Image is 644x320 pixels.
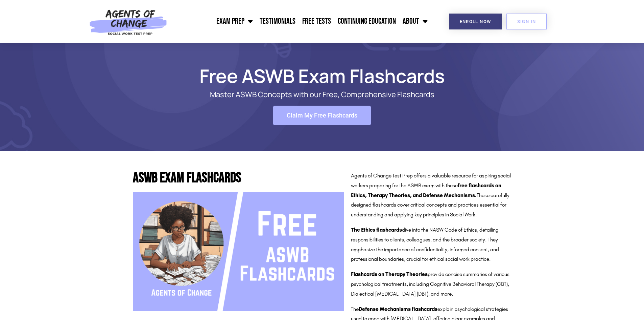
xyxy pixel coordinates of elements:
p: provide concise summaries of various psychological treatments, including Cognitive Behavioral The... [351,270,511,299]
a: Free Tests [299,13,334,30]
strong: Flashcards on Therapy Theories [351,271,428,277]
a: SIGN IN [506,14,547,29]
h2: ASWB Exam Flashcards [133,171,344,185]
p: Master ASWB Concepts with our Free, Comprehensive Flashcards [157,90,488,99]
strong: Defense Mechanisms flashcards [359,306,437,312]
nav: Menu [171,13,431,30]
a: About [399,13,431,30]
strong: The Ethics flashcards [351,227,402,233]
p: Agents of Change Test Prep offers a valuable resource for aspiring social workers preparing for t... [351,171,511,220]
a: Enroll Now [449,14,502,29]
a: Claim My Free Flashcards [273,106,371,125]
a: Continuing Education [334,13,399,30]
a: Testimonials [256,13,299,30]
a: Exam Prep [213,13,256,30]
h1: Free ASWB Exam Flashcards [129,68,515,84]
span: Claim My Free Flashcards [287,112,357,119]
p: dive into the NASW Code of Ethics, detailing responsibilities to clients, colleagues, and the bro... [351,225,511,264]
span: Enroll Now [460,19,491,24]
strong: free flashcards on Ethics, Therapy Theories, and Defense Mechanisms. [351,182,501,198]
span: SIGN IN [517,19,536,24]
